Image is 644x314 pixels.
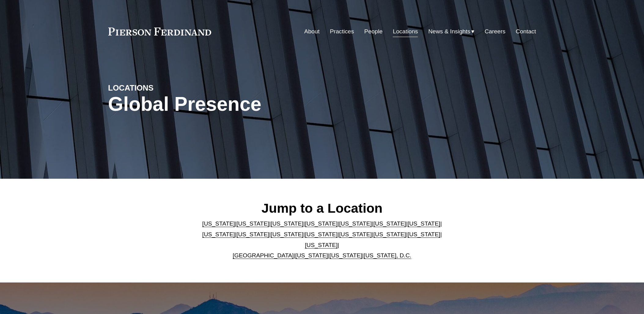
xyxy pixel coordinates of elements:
a: [US_STATE] [305,242,338,248]
a: [US_STATE] [339,231,372,237]
span: News & Insights [428,26,470,37]
a: [US_STATE] [237,231,269,237]
a: [US_STATE] [339,220,372,227]
a: [US_STATE] [373,231,406,237]
a: [US_STATE] [237,220,269,227]
a: [US_STATE] [305,220,338,227]
a: Locations [393,26,418,37]
a: Careers [484,26,505,37]
a: About [304,26,319,37]
h2: Jump to a Location [197,200,447,216]
a: [US_STATE], D.C. [364,252,411,259]
a: [US_STATE] [295,252,328,259]
a: [US_STATE] [329,252,362,259]
a: [US_STATE] [202,231,235,237]
a: [GEOGRAPHIC_DATA] [233,252,294,259]
a: Practices [330,26,354,37]
a: folder dropdown [428,26,474,37]
a: [US_STATE] [271,220,304,227]
h4: LOCATIONS [108,83,215,93]
a: Contact [516,26,536,37]
p: | | | | | | | | | | | | | | | | | | [197,219,447,261]
a: [US_STATE] [407,231,440,237]
a: [US_STATE] [271,231,304,237]
a: [US_STATE] [373,220,406,227]
a: [US_STATE] [407,220,440,227]
a: [US_STATE] [202,220,235,227]
a: People [364,26,383,37]
h1: Global Presence [108,93,393,115]
a: [US_STATE] [305,231,338,237]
